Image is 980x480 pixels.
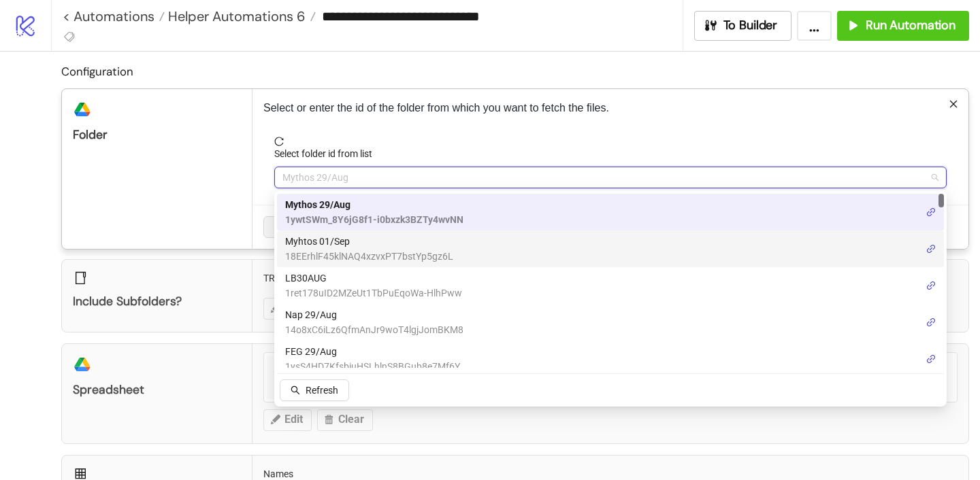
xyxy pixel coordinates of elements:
span: Mythos 29/Aug [282,167,938,188]
span: 14o8xC6iLz6QfmAnJr9woT4lgjJomBKM8 [285,322,463,337]
div: Nap 29/Aug [277,304,944,341]
a: link [926,278,936,293]
label: Select folder id from list [274,146,381,161]
span: 1ret178uID2MZeUt1TbPuEqoWa-HlhPww [285,286,462,301]
h2: Configuration [61,63,969,80]
span: Helper Automations 6 [165,7,306,25]
span: 18EErhlF45klNAQ4xzvxPT7bstYp5gz6L [285,249,453,264]
button: Refresh [280,379,349,401]
button: ... [797,11,832,41]
span: close [949,99,958,109]
div: Folder [73,127,241,143]
span: Mythos 29/Aug [285,197,463,212]
div: LB30AUG [277,267,944,304]
span: link [926,281,936,290]
div: Myhtos 01/Sep [277,230,944,267]
span: search [291,385,300,395]
button: To Builder [694,11,792,41]
span: FEG 29/Aug [285,344,460,359]
span: 1ysS4HD7KfsbiuHSLhlnS8BGub8e7Mf6Y [285,359,460,374]
span: link [926,244,936,254]
span: LB30AUG [285,271,462,286]
span: Myhtos 01/Sep [285,234,453,249]
button: Cancel [263,216,314,238]
a: < Automations [63,10,165,23]
a: link [926,241,936,256]
span: Run Automation [866,18,955,33]
div: FEG 29/Aug [277,341,944,377]
div: Mythos 29/Aug [277,194,944,230]
a: link [926,352,936,366]
span: reload [274,137,947,146]
span: link [926,318,936,327]
span: 1ywtSWm_8Y6jG8f1-i0bxzk3BZTy4wvNN [285,212,463,227]
a: Helper Automations 6 [165,10,316,23]
span: To Builder [723,18,778,33]
a: link [926,205,936,220]
button: Run Automation [837,11,969,41]
a: link [926,315,936,330]
p: Select or enter the id of the folder from which you want to fetch the files. [263,100,958,116]
span: link [926,354,936,364]
span: link [926,207,936,217]
span: Refresh [306,385,338,396]
span: Nap 29/Aug [285,307,463,322]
